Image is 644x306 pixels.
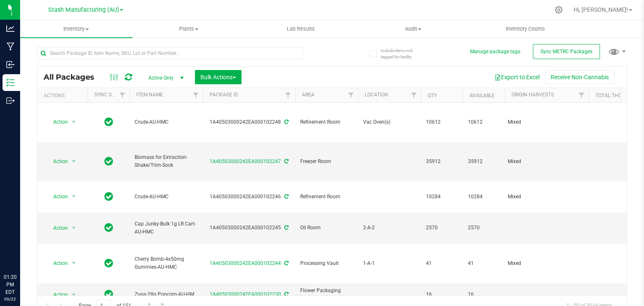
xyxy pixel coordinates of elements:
span: Hi, [PERSON_NAME]! [574,6,628,13]
span: 2570 [426,224,458,232]
span: In Sync [104,116,113,128]
span: Audit [357,25,469,33]
div: Manage settings [553,6,564,14]
span: Biomass for Extraction-Shake/Trim-Sock [135,153,198,169]
span: 10612 [426,118,458,126]
span: 16 [426,290,458,298]
a: Audit [357,20,469,38]
a: 1A40503000242EA000102244 [210,260,281,266]
a: Filter [189,88,203,102]
span: Lab Results [275,25,326,33]
span: Plants [133,25,244,33]
span: Sync from Compliance System [283,291,288,297]
span: Refinement Room [300,193,353,201]
span: Action [46,156,68,167]
span: Vac Oven(s) [363,118,416,126]
a: Item Name [136,92,163,98]
p: 01:20 PM EDT [4,273,16,296]
a: Available [470,93,495,99]
span: Cap Junky-Bulk 1g LR Cart-AU-HMC [135,220,198,236]
span: Stash Manufacturing (AU) [48,6,119,13]
span: 10284 [468,193,500,201]
div: Actions [44,93,84,99]
span: Bulk Actions [200,74,236,80]
input: Search Package ID, Item Name, SKU, Lot or Part Number... [37,47,303,60]
span: Sync METRC Packages [540,49,592,54]
span: Processing Vault [300,259,353,267]
inline-svg: Outbound [6,96,15,105]
span: All Packages [44,73,103,82]
a: Sync Status [94,92,127,98]
span: Refinement Room [300,118,353,126]
span: Include items not tagged for facility [381,47,423,60]
span: select [69,289,79,301]
a: 1A40503000242EA000102247 [210,158,281,164]
span: Action [46,116,68,128]
span: 35912 [426,158,458,166]
div: 1A40503000242EA000102248 [202,118,296,126]
div: Value 1: Mixed [508,259,586,267]
a: Qty [428,93,437,99]
button: Export to Excel [489,70,545,84]
span: Crude-AU-HMC [135,193,198,201]
a: Package ID [210,92,238,98]
span: Sync from Compliance System [283,260,288,266]
span: Sync from Compliance System [283,158,288,164]
span: 41 [468,259,500,267]
span: Inventory Counts [494,25,556,33]
span: In Sync [104,222,113,233]
span: select [69,222,79,234]
span: Sync from Compliance System [283,225,288,231]
span: select [69,116,79,128]
span: 10612 [468,118,500,126]
span: In Sync [104,288,113,300]
span: Freezer Room [300,158,353,166]
a: Origin Harvests [512,92,554,98]
span: select [69,156,79,167]
a: Location [365,92,388,98]
span: Action [46,222,68,234]
span: Inventory [20,25,132,33]
p: 09/22 [4,296,16,302]
a: Filter [575,88,589,102]
span: select [69,191,79,202]
a: Filter [116,88,130,102]
span: In Sync [104,191,113,202]
span: Crude-AU-HMC [135,118,198,126]
a: Inventory [20,20,132,38]
inline-svg: Inventory [6,78,15,87]
span: Sync from Compliance System [283,119,288,125]
span: In Sync [104,156,113,167]
a: Filter [281,88,295,102]
span: Action [46,257,68,269]
a: Area [302,92,314,98]
span: Cherry Bomb-4x50mg Gummies-AU-HMC [135,255,198,271]
button: Sync METRC Packages [533,44,600,59]
span: In Sync [104,257,113,269]
inline-svg: Manufacturing [6,42,15,51]
span: 16 [468,290,500,298]
div: 1A40503000242EA000102245 [202,224,296,232]
span: 10284 [426,193,458,201]
span: Flower Packaging Room [300,287,353,303]
span: select [69,257,79,269]
a: Lab Results [245,20,357,38]
div: Value 1: Mixed [508,118,586,126]
button: Receive Non-Cannabis [545,70,614,84]
div: 1A40503000242EA000102246 [202,193,296,201]
iframe: Resource center [8,239,34,264]
span: Oil Room [300,224,353,232]
a: Plants [132,20,245,38]
span: 35912 [468,158,500,166]
span: 1-A-1 [363,259,416,267]
button: Bulk Actions [195,70,241,84]
a: Filter [344,88,358,102]
a: Filter [407,88,421,102]
a: 1A40503000242EA000102230 [210,291,281,297]
span: 2-A-2 [363,224,416,232]
div: Value 1: Mixed [508,193,586,201]
span: Zupa-28g Popcorn-AU-HM [135,290,198,298]
span: 2570 [468,224,500,232]
a: Total THC% [595,93,626,99]
span: Sync from Compliance System [283,194,288,200]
